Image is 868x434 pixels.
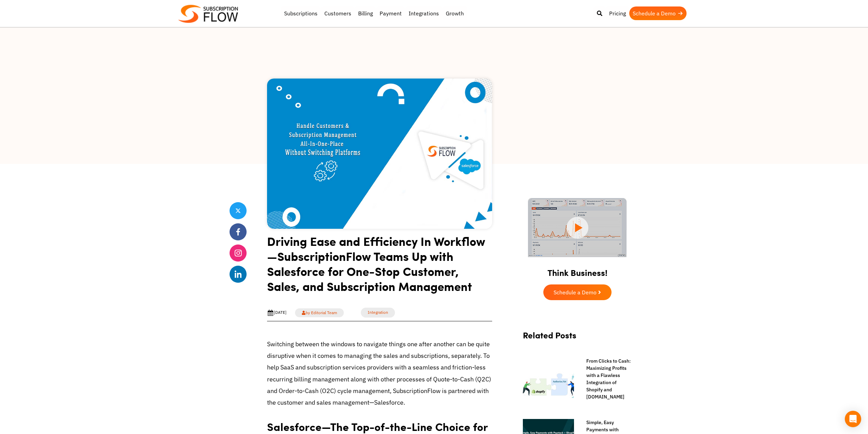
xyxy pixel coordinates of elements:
[267,338,492,408] p: Switching between the windows to navigate things one after another can be quite disruptive when i...
[606,6,629,20] a: Pricing
[267,79,492,229] img: SubscriptionFlow-SalesForce-Integration
[295,308,344,317] a: by Editorial Team
[267,309,286,316] div: [DATE]
[355,6,376,20] a: Billing
[629,6,687,20] a: Schedule a Demo
[281,6,321,20] a: Subscriptions
[579,358,632,401] a: From Clicks to Cash: Maximizing Profits with a Flawless Integration of Shopify and [DOMAIN_NAME]
[523,358,574,409] img: Maximizing Profits with a Flawless Integration of Shopify and Authorize.Net
[442,6,467,20] a: Growth
[543,284,612,300] a: Schedule a Demo
[523,330,632,347] h2: Related Posts
[267,234,492,299] h1: Driving Ease and Efficiency In Workflow—SubscriptionFlow Teams Up with Salesforce for One-Stop Cu...
[554,290,597,295] span: Schedule a Demo
[845,411,861,427] div: Open Intercom Messenger
[321,6,355,20] a: Customers
[405,6,442,20] a: Integrations
[516,259,639,281] h2: Think Business!
[178,5,238,23] img: Subscriptionflow
[361,308,395,318] a: Integration
[376,6,405,20] a: Payment
[528,198,627,257] img: intro video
